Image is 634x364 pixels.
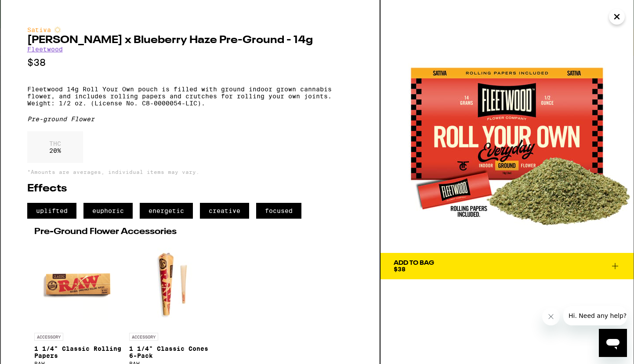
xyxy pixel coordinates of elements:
span: $38 [394,266,406,273]
img: sativaColor.svg [54,26,61,33]
span: uplifted [27,203,76,219]
iframe: Close message [542,308,560,325]
p: *Amounts are averages, individual items may vary. [27,169,353,175]
p: 1 1/4" Classic Cones 6-Pack [129,345,217,359]
div: Add To Bag [394,260,434,266]
div: Sativa [27,26,353,33]
iframe: Message from company [563,306,627,325]
p: ACCESSORY [129,333,158,341]
h2: [PERSON_NAME] x Blueberry Haze Pre-Ground - 14g [27,35,353,46]
img: RAW - 1 1/4" Classic Cones 6-Pack [129,241,217,328]
p: Fleetwood 14g Roll Your Own pouch is filled with ground indoor grown cannabis flower, and include... [27,86,353,107]
h2: Pre-Ground Flower Accessories [34,227,346,236]
span: focused [256,203,301,219]
p: 1 1/4" Classic Rolling Papers [34,345,122,359]
a: Fleetwood [27,46,63,53]
span: euphoric [83,203,133,219]
button: Add To Bag$38 [380,253,634,279]
img: RAW - 1 1/4" Classic Rolling Papers [34,241,122,328]
p: THC [49,140,61,147]
span: energetic [140,203,193,219]
h2: Effects [27,184,353,194]
p: $38 [27,57,353,68]
p: ACCESSORY [34,333,63,341]
div: Pre-ground Flower [27,115,353,123]
div: 20 % [27,131,83,163]
button: Close [609,9,625,25]
iframe: Button to launch messaging window [599,329,627,357]
span: creative [200,203,249,219]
